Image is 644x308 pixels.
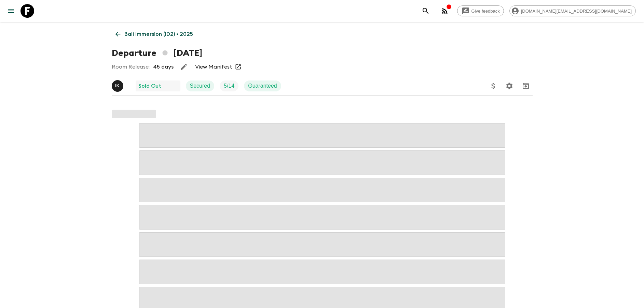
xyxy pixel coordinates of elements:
[112,27,197,41] a: Bali Immersion (ID2) • 2025
[503,79,516,93] button: Settings
[138,82,161,90] p: Sold Out
[195,63,232,70] a: View Manifest
[517,9,635,14] span: [DOMAIN_NAME][EMAIL_ADDRESS][DOMAIN_NAME]
[112,82,125,88] span: I Komang Purnayasa
[190,82,210,90] p: Secured
[220,80,238,91] div: Trip Fill
[112,63,150,71] p: Room Release:
[115,83,120,89] p: I K
[468,9,504,14] span: Give feedback
[248,82,277,90] p: Guaranteed
[4,4,18,18] button: menu
[509,5,636,16] div: [DOMAIN_NAME][EMAIL_ADDRESS][DOMAIN_NAME]
[224,82,234,90] p: 5 / 14
[112,46,202,60] h1: Departure [DATE]
[124,30,193,38] p: Bali Immersion (ID2) • 2025
[112,80,125,92] button: IK
[186,80,215,91] div: Secured
[419,4,433,18] button: search adventures
[487,79,500,93] button: Update Price, Early Bird Discount and Costs
[153,63,174,71] p: 45 days
[457,5,504,16] a: Give feedback
[519,79,533,93] button: Archive (Completed, Cancelled or Unsynced Departures only)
